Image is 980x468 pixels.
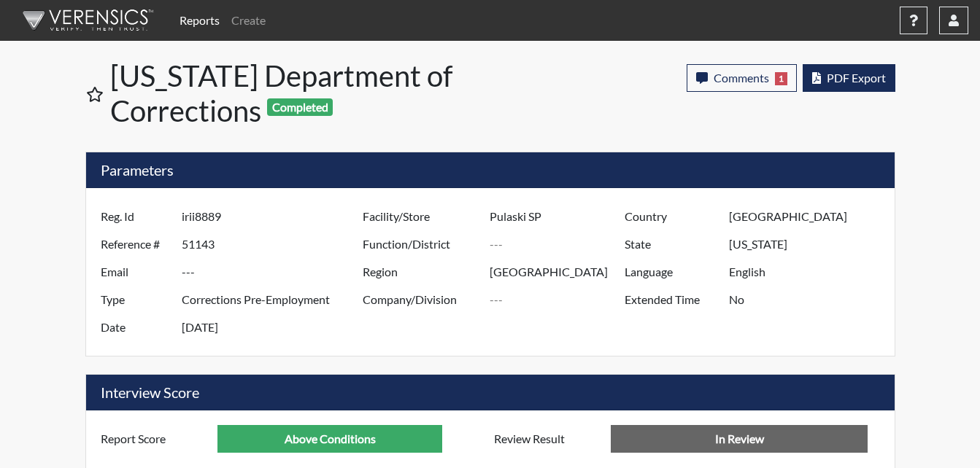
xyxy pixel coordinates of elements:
input: No Decision [611,425,868,453]
label: Report Score [90,425,218,453]
label: Function/District [352,230,490,258]
button: PDF Export [803,64,895,92]
span: PDF Export [827,71,886,85]
span: Comments [714,71,769,85]
label: Review Result [483,425,611,453]
a: Create [225,6,271,35]
label: State [614,230,729,258]
button: Comments1 [687,64,797,92]
h5: Interview Score [86,375,895,410]
input: --- [490,230,628,258]
input: --- [729,258,890,286]
input: --- [182,203,366,230]
input: --- [490,258,628,286]
h5: Parameters [86,152,895,188]
input: --- [182,230,366,258]
label: Reg. Id [90,203,182,230]
input: --- [182,313,366,341]
label: Company/Division [352,286,490,313]
input: --- [490,286,628,313]
span: 1 [775,72,787,85]
label: Date [90,313,182,341]
input: --- [182,286,366,313]
input: --- [217,425,442,453]
input: --- [490,203,628,230]
span: Completed [267,98,333,116]
label: Extended Time [614,286,729,313]
a: Reports [174,6,225,35]
input: --- [729,286,890,313]
label: Language [614,258,729,286]
input: --- [729,230,890,258]
label: Reference # [90,230,182,258]
h1: [US_STATE] Department of Corrections [110,58,492,128]
label: Type [90,286,182,313]
input: --- [182,258,366,286]
label: Region [352,258,490,286]
label: Country [614,203,729,230]
label: Email [90,258,182,286]
input: --- [729,203,890,230]
label: Facility/Store [352,203,490,230]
